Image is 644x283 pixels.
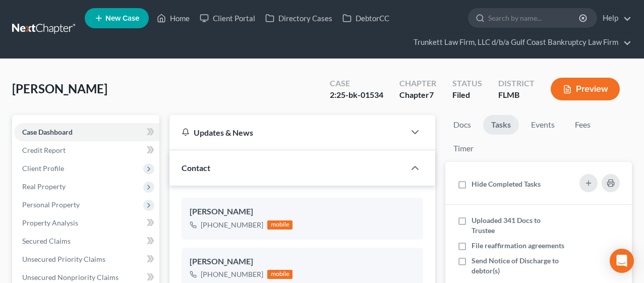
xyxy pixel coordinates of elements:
div: [PERSON_NAME] [190,256,415,268]
span: Case Dashboard [22,128,73,136]
span: Secured Claims [22,237,71,245]
div: Open Intercom Messenger [610,249,634,273]
span: Personal Property [22,200,80,209]
a: Credit Report [14,141,159,159]
a: Trunkett Law Firm, LLC d/b/a Gulf Coast Bankruptcy Law Firm [408,33,631,51]
div: Chapter [399,89,436,101]
span: Credit Report [22,146,66,154]
span: Uploaded 341 Docs to Trustee [472,216,541,235]
a: Tasks [483,115,519,135]
a: Timer [445,139,482,158]
span: Unsecured Nonpriority Claims [22,273,119,281]
a: Case Dashboard [14,123,159,141]
a: Client Portal [195,9,260,27]
div: [PERSON_NAME] [190,206,415,218]
div: Chapter [399,78,436,89]
input: Search by name... [488,9,580,27]
div: mobile [267,270,292,279]
div: Case [330,78,383,89]
div: Status [452,78,482,89]
span: Send Notice of Discharge to debtor(s) [472,256,559,275]
a: Docs [445,115,479,135]
div: District [498,78,535,89]
span: File reaffirmation agreements [472,241,564,250]
span: Unsecured Priority Claims [22,255,105,263]
span: Property Analysis [22,218,78,227]
a: Fees [567,115,599,135]
span: Real Property [22,182,66,191]
span: Hide Completed Tasks [472,180,541,188]
a: Events [523,115,563,135]
a: Help [598,9,631,27]
a: Directory Cases [260,9,337,27]
span: New Case [105,15,139,22]
span: [PERSON_NAME] [12,81,107,96]
a: Unsecured Priority Claims [14,250,159,268]
div: mobile [267,220,292,230]
div: Filed [452,89,482,101]
a: Property Analysis [14,214,159,232]
span: Contact [182,163,210,173]
div: [PHONE_NUMBER] [201,269,263,279]
div: 2:25-bk-01534 [330,89,383,101]
span: 7 [429,90,434,99]
span: Client Profile [22,164,64,173]
div: FLMB [498,89,535,101]
a: Secured Claims [14,232,159,250]
div: [PHONE_NUMBER] [201,220,263,230]
a: Home [152,9,195,27]
button: Preview [551,78,620,100]
div: Updates & News [182,127,392,138]
a: DebtorCC [337,9,394,27]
